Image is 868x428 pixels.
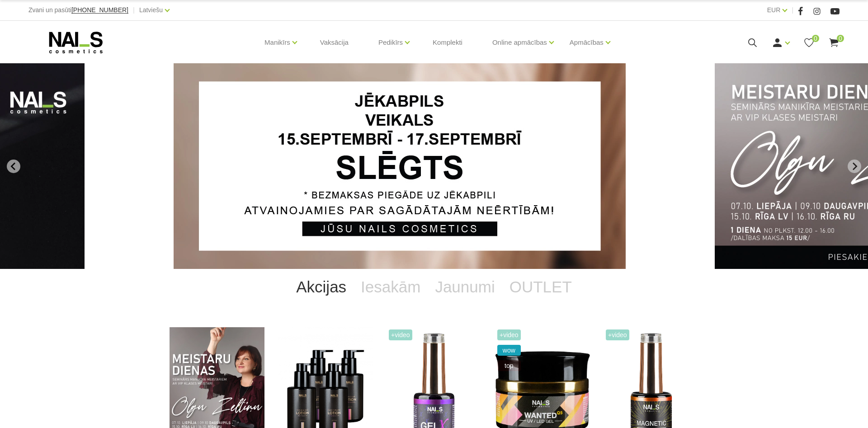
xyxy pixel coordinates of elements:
a: Online apmācības [492,24,547,61]
a: Komplekti [425,21,470,64]
a: OUTLET [502,269,579,305]
button: Go to last slide [7,160,20,173]
span: [PHONE_NUMBER] [71,6,128,14]
span: | [133,5,135,16]
a: Manikīrs [264,24,290,61]
span: +Video [389,329,412,340]
span: top [497,360,521,371]
a: Pedikīrs [378,24,403,61]
a: Jaunumi [428,269,502,305]
div: Zvani un pasūti [28,5,128,16]
a: 0 [828,37,840,48]
a: Vaksācija [313,21,356,64]
button: Next slide [848,160,861,173]
a: Apmācības [570,24,604,61]
a: [PHONE_NUMBER] [71,7,128,14]
span: 0 [812,35,819,42]
a: 0 [803,37,815,48]
li: 1 of 14 [174,63,694,269]
a: Iesakām [354,269,428,305]
span: +Video [497,329,521,340]
a: Latviešu [139,5,163,15]
span: wow [497,345,521,356]
span: | [792,5,793,16]
a: EUR [767,5,781,15]
a: Akcijas [289,269,354,305]
span: 0 [837,35,844,42]
span: +Video [606,329,629,340]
